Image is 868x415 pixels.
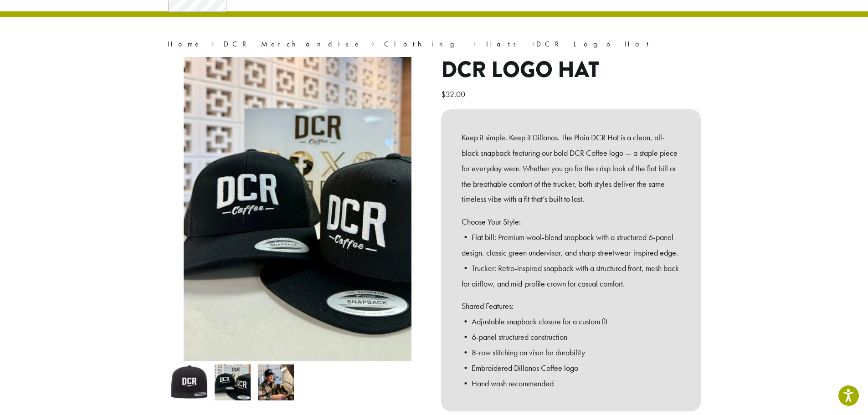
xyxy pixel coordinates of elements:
[462,298,680,391] p: Shared Features: • Adjustable snapback closure for a custom fit • 6-panel structured construction...
[486,39,522,49] a: Hats
[258,364,294,400] img: DCR Logo Hat - Image 3
[168,39,201,49] a: Home
[168,39,701,50] nav: Breadcrumb
[171,364,207,400] img: DCR Logo Hat
[215,364,251,400] img: DCR Logo Hat - Image 2
[371,36,375,50] span: ›
[473,36,476,50] span: ›
[441,57,701,83] h1: DCR Logo Hat
[441,89,467,99] bdi: 32.00
[462,130,680,207] p: Keep it simple. Keep it Dillanos. The Plain DCR Hat is a clean, all-black snapback featuring our ...
[211,36,214,50] span: ›
[384,39,463,49] a: Clothing
[224,39,361,49] a: DCR Merchandise
[532,36,535,50] span: ›
[462,214,680,291] p: Choose Your Style: • Flat bill: Premium wool-blend snapback with a structured 6-panel design, cla...
[441,89,446,99] span: $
